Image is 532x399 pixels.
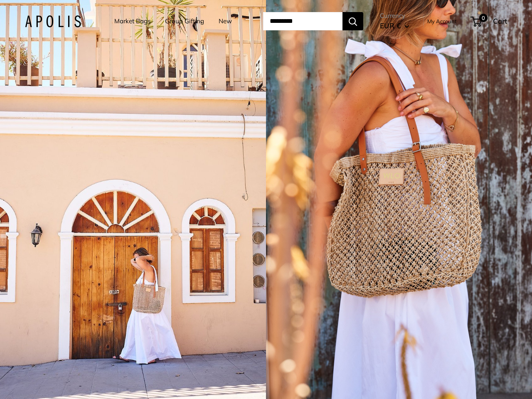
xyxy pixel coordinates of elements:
[493,17,507,25] span: Cart
[25,15,81,27] img: Apolis
[479,14,488,22] span: 0
[263,12,342,30] input: Search...
[219,15,232,27] a: New
[380,19,409,32] button: EUR €
[342,12,363,30] button: Search
[427,16,457,26] a: My Account
[114,15,150,27] a: Market Bags
[471,15,507,28] a: 0 Cart
[165,15,204,27] a: Group Gifting
[380,10,409,22] span: Currency
[380,21,401,30] span: EUR €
